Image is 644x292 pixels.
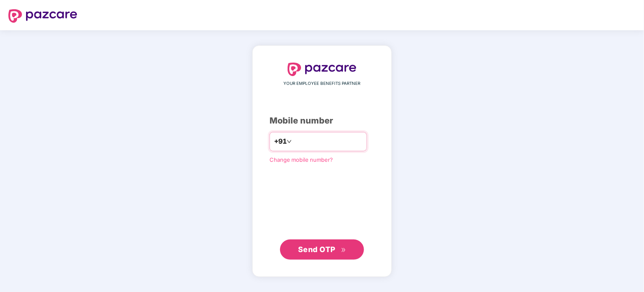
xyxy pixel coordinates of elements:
[298,245,335,254] span: Send OTP
[280,239,364,260] button: Send OTPdouble-right
[287,139,292,144] span: down
[288,63,356,76] img: logo
[341,247,346,253] span: double-right
[270,156,333,163] a: Change mobile number?
[8,9,77,23] img: logo
[270,114,374,127] div: Mobile number
[284,80,361,87] span: YOUR EMPLOYEE BENEFITS PARTNER
[274,136,287,147] span: +91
